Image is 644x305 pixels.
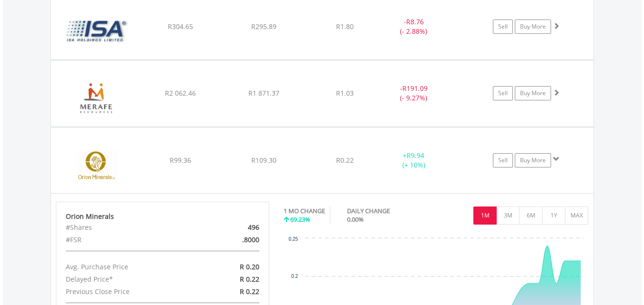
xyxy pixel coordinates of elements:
[66,212,259,221] div: Orion Minerals
[284,207,325,216] div: 1 MO CHANGE
[378,84,450,103] div: - (- 9.27%)
[240,275,259,284] span: R 0.22
[197,234,266,246] div: .8000
[402,84,428,93] span: R191.09
[59,273,197,285] div: Delayed Price*
[59,234,197,246] div: #FSR
[336,22,354,31] span: R1.80
[542,207,565,225] button: 1Y
[336,89,354,98] span: R1.03
[56,139,138,191] img: EQU.ZA.ORN.png
[519,207,542,225] button: 6M
[347,215,364,224] span: 0.00%
[347,207,423,216] div: DAILY CHANGE
[240,262,259,271] span: R 0.20
[493,86,513,100] a: Sell
[251,22,276,31] span: R295.89
[407,151,424,160] span: R9.94
[291,274,298,279] text: 0.2
[248,89,279,98] span: R1 871.37
[515,20,551,34] a: Buy More
[165,89,196,98] span: R2 062.46
[251,156,276,165] span: R109.30
[406,17,424,26] span: R8.76
[378,17,450,36] div: - (- 2.88%)
[56,6,138,57] img: EQU.ZA.ISA.png
[59,285,197,298] div: Previous Close Price
[290,215,310,224] span: 69.23%
[288,236,298,242] text: 0.25
[515,153,551,167] a: Buy More
[565,207,588,225] button: MAX
[496,207,520,225] button: 3M
[515,86,551,100] a: Buy More
[378,151,450,170] div: + (+ 10%)
[59,221,197,234] div: #Shares
[493,20,513,34] a: Sell
[56,72,138,124] img: EQU.ZA.MRF.png
[168,22,193,31] span: R304.65
[170,156,191,165] span: R99.36
[240,287,259,296] span: R 0.22
[336,156,354,165] span: R0.22
[197,221,266,234] div: 496
[473,207,497,225] button: 1M
[59,261,197,273] div: Avg. Purchase Price
[493,153,513,167] a: Sell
